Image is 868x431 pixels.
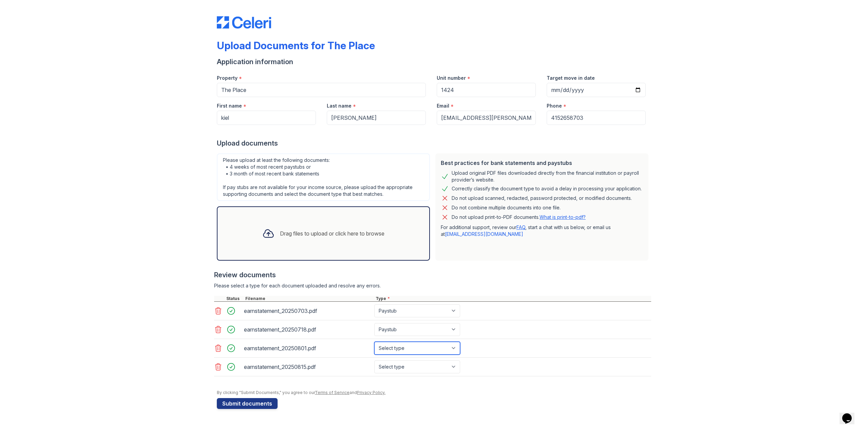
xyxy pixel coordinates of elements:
a: [EMAIL_ADDRESS][DOMAIN_NAME] [445,231,523,237]
label: Phone [547,102,562,109]
div: Upload original PDF files downloaded directly from the financial institution or payroll provider’... [452,170,643,183]
div: Best practices for bank statements and paystubs [441,159,643,167]
label: First name [217,102,242,109]
div: earnstatement_20250815.pdf [244,361,372,372]
p: For additional support, review our , start a chat with us below, or email us at [441,224,643,238]
label: Unit number [437,75,466,81]
a: Privacy Policy. [357,390,385,395]
div: Review documents [214,270,651,280]
div: Correctly classify the document type to avoid a delay in processing your application. [452,185,642,193]
label: Last name [327,102,352,109]
p: Do not upload print-to-PDF documents. [452,214,586,221]
div: Type [374,296,651,301]
div: Please select a type for each document uploaded and resolve any errors. [214,282,651,289]
div: Do not upload scanned, redacted, password protected, or modified documents. [452,194,632,202]
div: Upload documents [217,138,651,148]
div: Upload Documents for The Place [217,39,375,52]
div: Drag files to upload or click here to browse [280,229,384,238]
div: earnstatement_20250718.pdf [244,324,372,335]
div: By clicking "Submit Documents," you agree to our and [217,390,651,395]
label: Target move in date [547,75,595,81]
iframe: chat widget [839,404,861,424]
a: Terms of Service [315,390,350,395]
img: CE_Logo_Blue-a8612792a0a2168367f1c8372b55b34899dd931a85d93a1a3d3e32e68fde9ad4.png [217,16,271,29]
div: Application information [217,57,651,67]
div: earnstatement_20250801.pdf [244,343,372,354]
div: Please upload at least the following documents: • 4 weeks of most recent paystubs or • 3 month of... [217,153,430,201]
a: FAQ [516,224,525,230]
div: earnstatement_20250703.pdf [244,305,372,316]
label: Property [217,75,238,81]
div: Do not combine multiple documents into one file. [452,204,561,212]
label: Email [437,102,449,109]
button: Submit documents [217,398,278,409]
div: Status [225,296,244,301]
a: What is print-to-pdf? [540,214,586,220]
div: Filename [244,296,374,301]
